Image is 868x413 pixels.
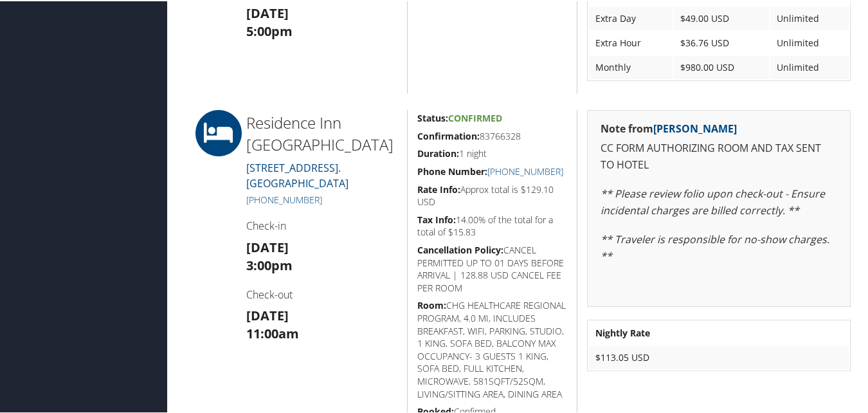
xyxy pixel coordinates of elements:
strong: 5:00pm [246,21,293,39]
strong: [DATE] [246,237,289,255]
h5: CHG HEALTHCARE REGIONAL PROGRAM, 4.0 MI, INCLUDES BREAKFAST, WIFI, PARKING, STUDIO, 1 KING, SOFA ... [417,298,568,399]
td: Monthly [589,55,672,78]
h5: 83766328 [417,129,568,142]
a: [PHONE_NUMBER] [246,192,322,205]
h5: CANCEL PERMITTED UP TO 01 DAYS BEFORE ARRIVAL | 128.88 USD CANCEL FEE PER ROOM [417,243,568,293]
td: Unlimited [770,6,849,29]
p: CC FORM AUTHORIZING ROOM AND TAX SENT TO HOTEL [601,139,837,172]
strong: Tax Info: [417,212,456,225]
td: $113.05 USD [589,345,849,368]
strong: Room: [417,298,446,310]
h5: Approx total is $129.10 USD [417,182,568,207]
a: [PHONE_NUMBER] [487,164,563,176]
a: [PERSON_NAME] [653,120,737,134]
td: $36.76 USD [674,30,769,53]
th: Nightly Rate [589,320,849,344]
td: Unlimited [770,30,849,53]
strong: [DATE] [246,306,289,323]
strong: Note from [601,120,737,134]
strong: Phone Number: [417,164,487,176]
strong: Duration: [417,146,459,158]
a: [STREET_ADDRESS].[GEOGRAPHIC_DATA] [246,160,348,189]
td: Unlimited [770,55,849,78]
strong: 3:00pm [246,255,293,273]
span: Confirmed [448,111,502,123]
td: Extra Hour [589,30,672,53]
h2: Residence Inn [GEOGRAPHIC_DATA] [246,111,397,154]
h4: Check-in [246,217,397,232]
strong: [DATE] [246,3,289,21]
strong: Status: [417,111,448,123]
em: ** Traveler is responsible for no-show charges. ** [601,231,829,262]
strong: 11:00am [246,324,299,341]
strong: Rate Info: [417,182,460,194]
strong: Cancellation Policy: [417,243,503,255]
td: $980.00 USD [674,55,769,78]
h4: Check-out [246,286,397,300]
h5: 14.00% of the total for a total of $15.83 [417,212,568,237]
em: ** Please review folio upon check-out - Ensure incidental charges are billed correctly. ** [601,185,825,216]
td: $49.00 USD [674,6,769,29]
h5: 1 night [417,146,568,159]
td: Extra Day [589,6,672,29]
strong: Confirmation: [417,129,480,141]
